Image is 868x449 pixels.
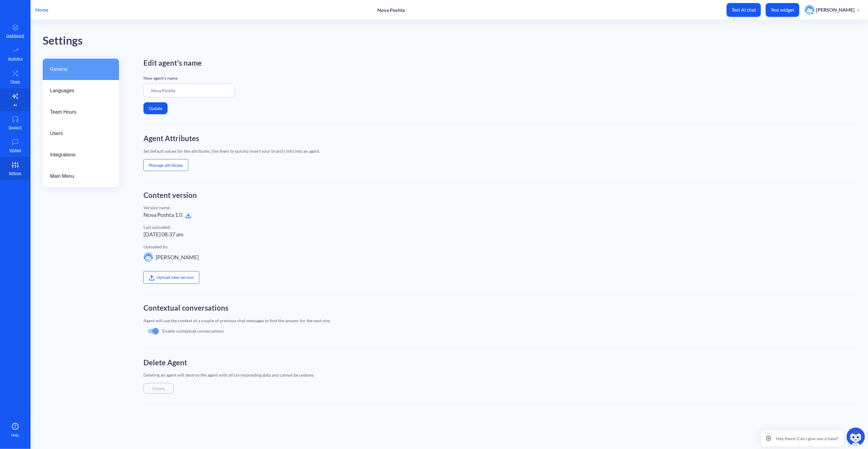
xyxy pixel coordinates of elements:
[50,66,107,73] span: General
[43,144,119,166] a: Integrations
[143,191,856,200] h2: Content version
[9,148,21,153] p: Widget
[143,271,199,283] label: Upload new version
[43,123,119,144] a: Users
[802,4,863,15] button: user photo[PERSON_NAME]
[143,134,856,143] h2: Agent Attributes
[156,253,199,261] div: [PERSON_NAME]
[143,204,856,211] div: Version name:
[847,428,865,446] img: copilot-icon.svg
[8,56,23,61] p: Analytics
[805,5,815,15] img: user photo
[50,87,107,94] span: Languages
[50,130,107,137] span: Users
[13,102,17,108] p: AI
[43,101,119,123] a: Team Hours
[143,317,856,324] div: Agent will use the context of a couple of previous chat messages to find the answer for the next ...
[43,166,119,187] a: Main Menu
[143,383,174,394] div: Delete
[6,33,24,38] p: Dashboard
[43,32,868,49] div: Settings
[50,151,107,159] span: Integrations
[816,6,855,13] p: [PERSON_NAME]
[11,79,20,84] p: Flows
[143,252,153,262] img: user image
[50,108,107,116] span: Team Hours
[12,433,19,438] span: Help
[143,59,856,68] h2: Edit agent's name
[35,6,48,13] p: Home
[378,7,405,13] p: Nova Poshta
[732,7,756,13] p: Test AI chat
[143,358,856,367] h2: Delete Agent
[162,328,224,334] p: Enable contextual conversations
[143,243,856,250] div: Uploaded by:
[143,75,856,81] p: New agent's name
[9,170,22,176] p: Settings
[9,125,22,130] p: Support
[143,148,856,154] div: Set default values for the attributes. Use them to quickly insert your brand's info into an agent.
[727,3,761,17] button: Test AI chat
[143,84,235,97] input: Enter agent Name
[143,304,856,312] h2: Contextual conversations
[143,224,856,230] div: Last uploaded:
[143,372,856,378] div: Deleting an agent will destroy the agent with all corresponding data and cannot be undone.
[143,230,856,239] div: [DATE] 08:37 am
[43,80,119,101] a: Languages
[143,211,856,219] div: Nova Poshta 1.0
[43,59,119,80] a: General
[771,7,794,13] p: Test widget
[143,102,168,114] button: Update
[776,435,839,442] p: Hey there! Can I give you a hand?
[766,3,799,17] button: Test widget
[50,173,107,180] span: Main Menu
[143,159,188,171] button: Manage attributes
